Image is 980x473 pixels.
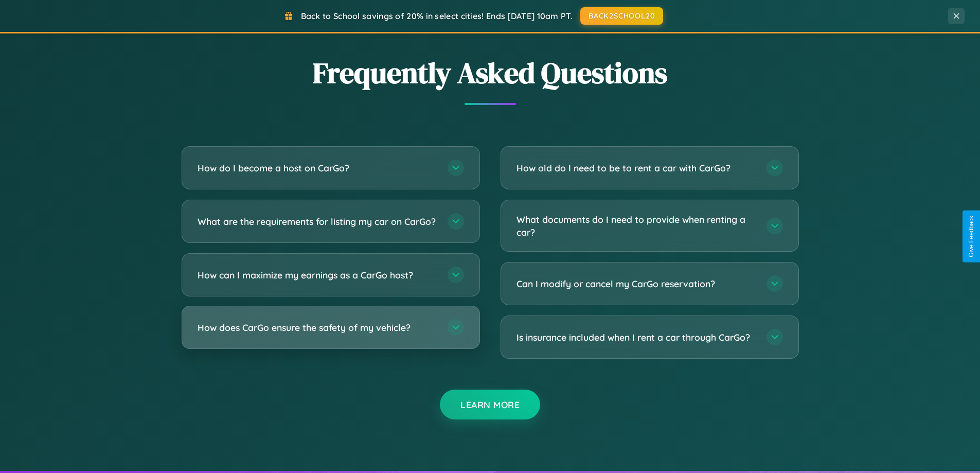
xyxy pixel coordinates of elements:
[301,11,573,21] span: Back to School savings of 20% in select cities! Ends [DATE] 10am PT.
[182,53,799,93] h2: Frequently Asked Questions
[516,331,756,344] h3: Is insurance included when I rent a car through CarGo?
[968,216,975,257] div: Give Feedback
[198,321,437,334] h3: How does CarGo ensure the safety of my vehicle?
[198,162,437,174] h3: How do I become a host on CarGo?
[440,390,540,419] button: Learn More
[198,269,437,282] h3: How can I maximize my earnings as a CarGo host?
[198,215,437,228] h3: What are the requirements for listing my car on CarGo?
[516,213,756,238] h3: What documents do I need to provide when renting a car?
[516,162,756,174] h3: How old do I need to be to rent a car with CarGo?
[516,277,756,290] h3: Can I modify or cancel my CarGo reservation?
[580,7,663,25] button: BACK2SCHOOL20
